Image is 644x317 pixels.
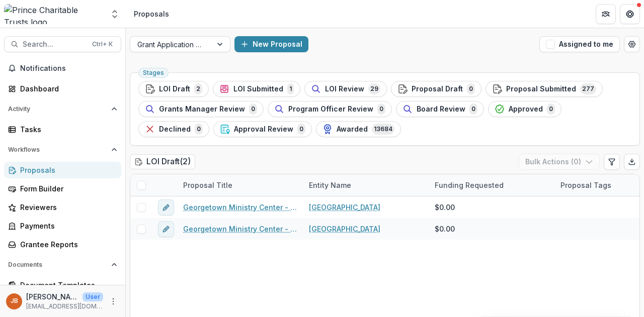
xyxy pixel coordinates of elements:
button: Partners [596,4,616,24]
span: Grants Manager Review [159,105,245,114]
div: Jamie Baxter [11,298,18,304]
span: 2 [194,83,202,94]
a: Dashboard [4,80,121,97]
button: Approved0 [488,101,561,117]
span: Board Review [417,105,465,114]
div: Entity Name [303,174,429,196]
button: Program Officer Review0 [268,101,392,117]
div: Proposal Title [177,174,303,196]
a: Tasks [4,121,121,138]
a: Document Templates [4,277,121,293]
span: Approved [509,105,543,114]
button: Export table data [624,154,640,170]
a: [GEOGRAPHIC_DATA] [309,224,380,234]
a: Georgetown Ministry Center - 2025 - DC - Abbreviated Application [183,202,297,213]
button: Assigned to me [539,36,620,52]
button: Awarded13684 [316,121,401,137]
span: 13684 [372,124,394,135]
span: 0 [467,83,475,94]
div: Payments [20,221,113,231]
span: Program Officer Review [288,105,373,114]
span: 0 [547,103,555,115]
button: edit [158,221,174,237]
span: Documents [8,261,107,268]
span: $0.00 [435,224,455,234]
span: Activity [8,105,107,113]
span: Notifications [20,64,117,73]
span: LOI Review [325,85,364,93]
div: Proposal Title [177,180,238,190]
span: LOI Draft [159,85,190,93]
p: [PERSON_NAME] [26,291,78,302]
a: [GEOGRAPHIC_DATA] [309,202,380,213]
button: Edit table settings [604,154,620,170]
span: 0 [249,103,257,115]
a: Form Builder [4,180,121,197]
span: 0 [297,124,305,135]
div: Grantee Reports [20,239,113,250]
button: Bulk Actions (0) [519,154,600,170]
span: Declined [159,125,191,134]
div: Funding Requested [429,174,554,196]
div: Dashboard [20,83,113,94]
div: Funding Requested [429,180,510,190]
span: Proposal Draft [412,85,463,93]
span: 0 [195,124,203,135]
a: Reviewers [4,199,121,216]
button: Approval Review0 [213,121,312,137]
div: Reviewers [20,202,113,213]
h2: LOI Draft ( 2 ) [130,154,195,169]
span: Proposal Submitted [506,85,576,93]
div: Proposals [134,9,169,19]
nav: breadcrumb [130,7,173,21]
img: Prince Charitable Trusts logo [4,4,104,24]
button: Proposal Draft0 [391,81,481,97]
div: Entity Name [303,180,357,190]
span: $0.00 [435,202,455,213]
div: Form Builder [20,183,113,194]
a: Payments [4,218,121,234]
span: Workflows [8,146,107,153]
div: Proposal Tags [554,180,617,190]
button: Board Review0 [396,101,484,117]
a: Proposals [4,162,121,178]
span: LOI Submitted [233,85,283,93]
div: Ctrl + K [90,39,115,50]
button: Get Help [620,4,640,24]
button: LOI Submitted1 [213,81,300,97]
button: Open Activity [4,101,121,117]
span: 0 [469,103,477,115]
span: Approval Review [234,125,293,134]
button: Open Workflows [4,142,121,158]
p: [EMAIL_ADDRESS][DOMAIN_NAME] [26,302,103,311]
span: 1 [287,83,294,94]
span: 0 [377,103,385,115]
button: edit [158,199,174,216]
a: Georgetown Ministry Center - 2025 - DC - Abbreviated Application 2 [183,224,297,234]
p: User [83,292,103,301]
button: LOI Draft2 [138,81,209,97]
button: Grants Manager Review0 [138,101,264,117]
button: Search... [4,36,121,52]
button: Open entity switcher [108,4,122,24]
span: Search... [23,40,86,49]
button: LOI Review29 [304,81,387,97]
div: Document Templates [20,280,113,290]
button: Notifications [4,60,121,76]
span: Stages [143,69,164,76]
span: 29 [368,83,380,94]
button: Open Documents [4,257,121,273]
button: Declined0 [138,121,209,137]
button: Open table manager [624,36,640,52]
button: Proposal Submitted277 [486,81,603,97]
span: 277 [580,83,596,94]
div: Tasks [20,124,113,135]
span: Awarded [337,125,368,134]
a: Grantee Reports [4,236,121,253]
button: New Proposal [234,36,308,52]
button: More [107,295,119,307]
div: Proposals [20,165,113,175]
